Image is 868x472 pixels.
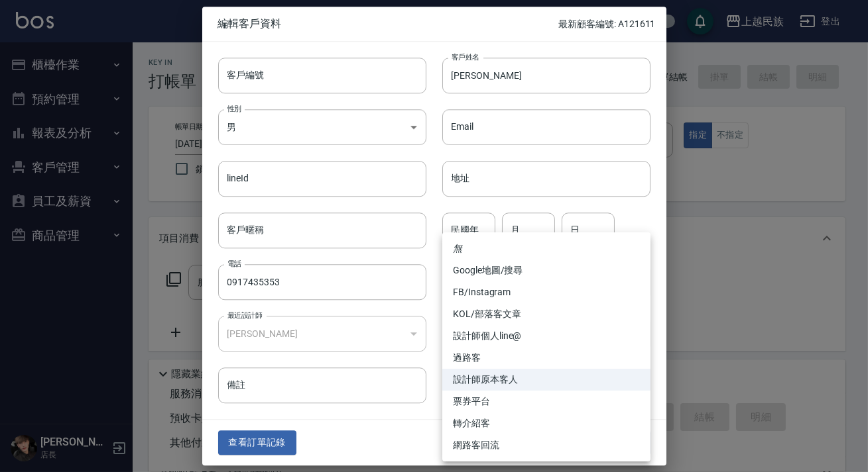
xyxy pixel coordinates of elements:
[442,303,651,325] li: KOL/部落客文章
[442,434,651,456] li: 網路客回流
[442,325,651,347] li: 設計師個人line@
[442,369,651,391] li: 設計師原本客人
[442,412,651,434] li: 轉介紹客
[442,260,651,281] li: Google地圖/搜尋
[442,281,651,303] li: FB/Instagram
[442,391,651,412] li: 票券平台
[442,347,651,369] li: 過路客
[453,242,462,256] em: 無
